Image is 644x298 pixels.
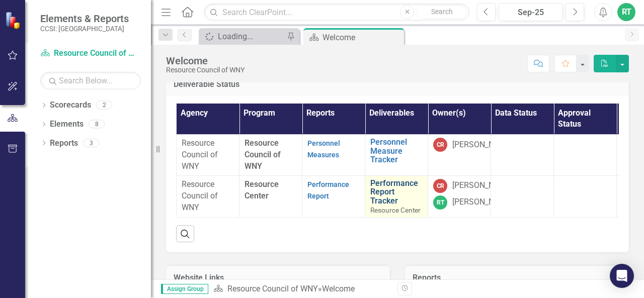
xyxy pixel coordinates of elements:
a: Resource Council of WNY [227,284,318,293]
a: Performance Report Tracker [370,179,423,206]
div: RT [433,195,447,210]
small: CCSI: [GEOGRAPHIC_DATA] [40,25,129,33]
td: Double-Click to Edit [491,175,554,217]
div: Welcome [323,31,401,44]
div: Loading... [218,30,284,43]
td: Double-Click to Edit [554,175,617,217]
a: Performance Report [307,180,349,200]
div: [PERSON_NAME] [452,180,513,191]
div: 2 [96,101,112,110]
span: Resource Center [245,179,279,201]
div: Resource Council of WNY [166,66,245,74]
div: 8 [89,120,105,129]
span: Search [431,8,453,16]
input: Search Below... [40,72,141,89]
h3: Website Links [174,273,382,282]
td: Double-Click to Edit [554,135,617,176]
div: Open Intercom Messenger [610,264,634,288]
input: Search ClearPoint... [204,4,469,21]
button: Search [417,5,467,19]
td: Double-Click to Edit Right Click for Context Menu [365,135,428,176]
div: Sep-25 [502,7,559,19]
div: 3 [83,139,99,147]
a: Reports [50,138,78,149]
a: Resource Council of WNY [40,48,141,59]
td: Double-Click to Edit Right Click for Context Menu [365,175,428,217]
span: Assign Group [161,284,208,294]
a: Personnel Measures [307,139,340,159]
a: Elements [50,119,84,130]
a: Personnel Measure Tracker [370,138,423,164]
div: [PERSON_NAME] [452,139,513,151]
div: [PERSON_NAME] [452,196,513,208]
p: Resource Council of WNY [182,179,234,214]
div: » [213,283,390,295]
td: Double-Click to Edit [491,135,554,176]
p: Resource Council of WNY [182,138,234,172]
span: Elements & Reports [40,13,129,25]
h3: Reports [413,273,621,282]
div: Welcome [322,284,355,293]
h3: Deliverable Status [174,80,621,89]
div: Welcome [166,55,245,66]
div: CR [433,138,447,152]
a: Scorecards [50,100,91,111]
a: Loading... [201,30,284,43]
span: Resource Center [370,206,421,214]
button: RT [617,3,635,21]
span: Resource Council of WNY [245,138,281,171]
img: ClearPoint Strategy [5,11,23,29]
div: CR [433,179,447,193]
button: Sep-25 [499,3,563,21]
